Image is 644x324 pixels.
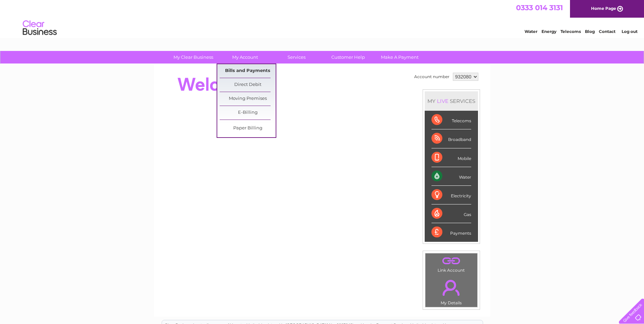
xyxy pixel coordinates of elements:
[560,29,581,34] a: Telecoms
[427,255,476,267] a: .
[220,78,276,92] a: Direct Debit
[22,18,57,38] img: logo.png
[622,29,638,34] a: Log out
[165,51,221,64] a: My Clear Business
[431,148,471,167] div: Mobile
[436,98,450,104] div: LIVE
[372,51,428,64] a: Make A Payment
[427,276,476,300] a: .
[431,129,471,148] div: Broadband
[162,4,483,33] div: Clear Business is a trading name of Verastar Limited (registered in [GEOGRAPHIC_DATA] No. 3667643...
[220,92,276,106] a: Moving Premises
[431,223,471,241] div: Payments
[516,3,563,12] a: 0333 014 3131
[269,51,325,64] a: Services
[425,253,478,274] td: Link Account
[412,71,451,83] td: Account number
[220,64,276,78] a: Bills and Payments
[599,29,615,34] a: Contact
[541,29,556,34] a: Energy
[431,204,471,223] div: Gas
[425,91,478,111] div: MY SERVICES
[425,274,478,307] td: My Details
[585,29,595,34] a: Blog
[525,29,537,34] a: Water
[220,122,276,135] a: Paper Billing
[431,186,471,204] div: Electricity
[320,51,376,64] a: Customer Help
[217,51,273,64] a: My Account
[431,167,471,186] div: Water
[220,106,276,120] a: E-Billing
[431,111,471,129] div: Telecoms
